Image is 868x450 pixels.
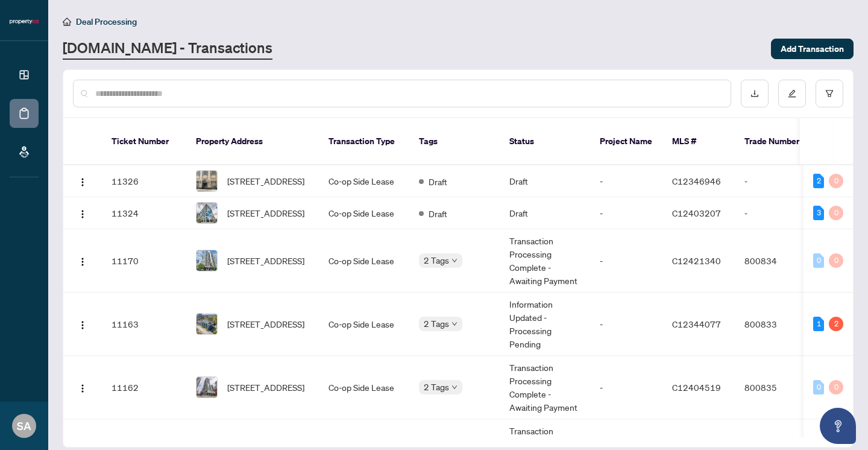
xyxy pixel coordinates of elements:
[424,380,449,394] span: 2 Tags
[73,171,92,191] button: Logo
[227,254,304,267] span: [STREET_ADDRESS]
[78,177,87,187] img: Logo
[102,293,186,356] td: 11163
[820,408,856,444] button: Open asap
[319,197,409,229] td: Co-op Side Lease
[672,318,721,329] span: C12344077
[73,203,92,223] button: Logo
[735,118,819,165] th: Trade Number
[590,118,662,165] th: Project Name
[429,207,447,220] span: Draft
[778,80,806,107] button: edit
[590,165,662,197] td: -
[735,165,819,197] td: -
[829,317,843,331] div: 2
[424,253,449,267] span: 2 Tags
[672,176,721,186] span: C12346946
[816,80,843,107] button: filter
[829,380,843,395] div: 0
[735,356,819,419] td: 800835
[500,356,590,419] td: Transaction Processing Complete - Awaiting Payment
[102,356,186,419] td: 11162
[590,356,662,419] td: -
[76,16,137,27] span: Deal Processing
[319,229,409,293] td: Co-op Side Lease
[73,378,92,397] button: Logo
[102,229,186,293] td: 11170
[590,229,662,293] td: -
[500,197,590,229] td: Draft
[186,118,319,165] th: Property Address
[741,80,769,107] button: download
[813,206,824,220] div: 3
[829,206,843,220] div: 0
[197,314,217,334] img: thumbnail-img
[788,89,796,98] span: edit
[813,317,824,331] div: 1
[825,89,834,98] span: filter
[735,229,819,293] td: 800834
[73,314,92,334] button: Logo
[500,165,590,197] td: Draft
[78,257,87,267] img: Logo
[451,321,458,327] span: down
[590,293,662,356] td: -
[197,203,217,223] img: thumbnail-img
[227,206,304,220] span: [STREET_ADDRESS]
[319,165,409,197] td: Co-op Side Lease
[735,197,819,229] td: -
[829,253,843,268] div: 0
[672,208,721,218] span: C12403207
[63,38,272,60] a: [DOMAIN_NAME] - Transactions
[500,118,590,165] th: Status
[451,258,458,264] span: down
[73,251,92,270] button: Logo
[17,417,31,434] span: SA
[429,175,447,188] span: Draft
[197,171,217,191] img: thumbnail-img
[227,381,304,394] span: [STREET_ADDRESS]
[10,18,39,25] img: logo
[813,174,824,188] div: 2
[319,356,409,419] td: Co-op Side Lease
[590,197,662,229] td: -
[78,320,87,330] img: Logo
[197,250,217,271] img: thumbnail-img
[63,17,71,26] span: home
[672,382,721,393] span: C12404519
[750,89,759,98] span: download
[102,118,186,165] th: Ticket Number
[227,174,304,188] span: [STREET_ADDRESS]
[78,209,87,219] img: Logo
[735,293,819,356] td: 800833
[227,317,304,331] span: [STREET_ADDRESS]
[409,118,500,165] th: Tags
[424,317,449,331] span: 2 Tags
[781,39,844,59] span: Add Transaction
[662,118,735,165] th: MLS #
[102,165,186,197] td: 11326
[672,255,721,266] span: C12421340
[500,293,590,356] td: Information Updated - Processing Pending
[500,229,590,293] td: Transaction Processing Complete - Awaiting Payment
[829,174,843,188] div: 0
[771,39,854,59] button: Add Transaction
[78,384,87,393] img: Logo
[319,118,409,165] th: Transaction Type
[813,380,824,395] div: 0
[319,293,409,356] td: Co-op Side Lease
[813,253,824,268] div: 0
[451,384,458,390] span: down
[102,197,186,229] td: 11324
[197,377,217,398] img: thumbnail-img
